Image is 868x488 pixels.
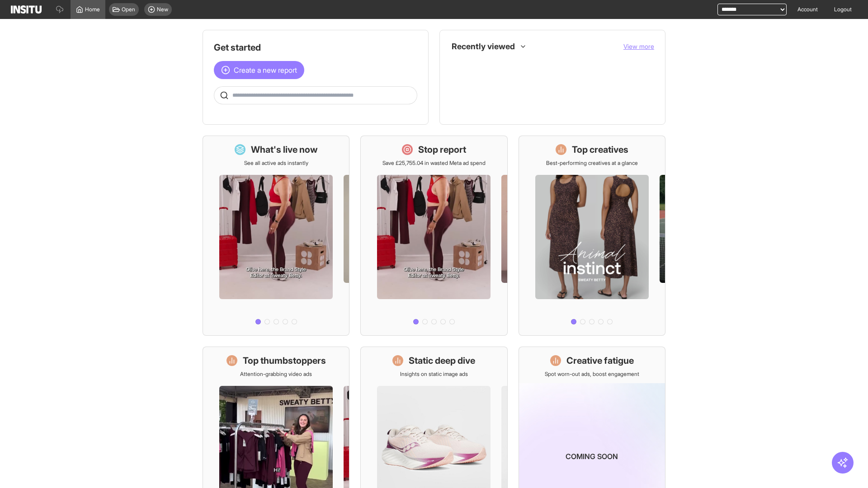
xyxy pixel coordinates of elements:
p: See all active ads instantly [244,160,308,167]
h1: Stop report [418,143,466,156]
span: Create a new report [234,65,297,75]
span: Home [85,6,100,13]
a: What's live nowSee all active ads instantly [203,136,349,336]
span: View more [623,42,654,50]
p: Best-performing creatives at a glance [546,160,638,167]
p: Attention-grabbing video ads [240,371,312,378]
p: Insights on static image ads [400,371,468,378]
a: Stop reportSave £25,755.04 in wasted Meta ad spend [360,136,507,336]
h1: What's live now [251,143,318,156]
h1: Top thumbstoppers [243,354,326,367]
span: Open [122,6,135,13]
p: Save £25,755.04 in wasted Meta ad spend [382,160,486,167]
h1: Static deep dive [409,354,475,367]
span: New [157,6,168,13]
button: Create a new report [214,61,304,79]
h1: Top creatives [572,143,628,156]
img: Logo [11,5,42,14]
h1: Get started [214,41,417,54]
button: View more [623,42,654,51]
a: Top creativesBest-performing creatives at a glance [519,136,665,336]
